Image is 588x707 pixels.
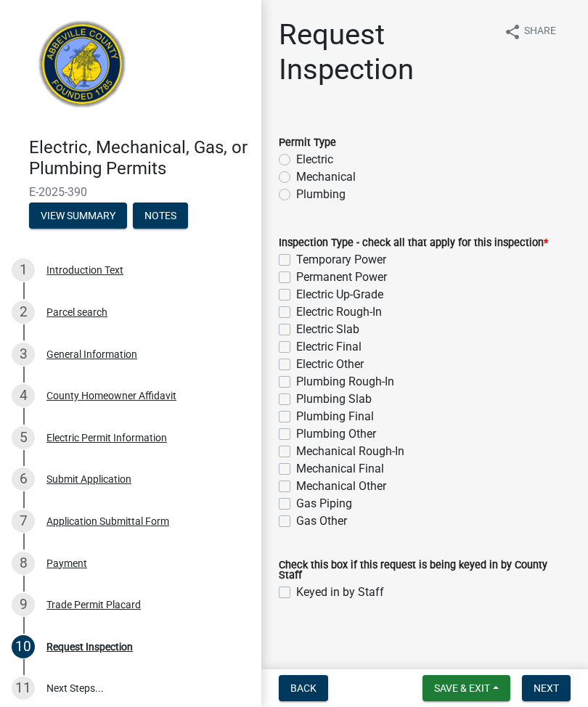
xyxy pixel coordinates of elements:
[12,552,35,575] div: 8
[46,558,87,568] div: Payment
[434,682,490,694] span: Save & Exit
[279,138,336,148] label: Permit Type
[12,343,35,366] div: 3
[524,23,556,41] span: Share
[296,408,374,425] label: Plumbing Final
[46,474,131,484] div: Submit Application
[46,265,123,275] div: Introduction Text
[279,675,328,701] button: Back
[133,203,188,229] button: Notes
[296,460,384,478] label: Mechanical Final
[296,186,346,203] label: Plumbing
[29,203,127,229] button: View Summary
[296,584,384,601] label: Keyed in by Staff
[29,15,136,122] img: Abbeville County, South Carolina
[296,338,362,356] label: Electric Final
[12,258,35,282] div: 1
[296,151,333,168] label: Electric
[279,17,492,87] h1: Request Inspection
[534,682,559,694] span: Next
[296,286,383,303] label: Electric Up-Grade
[12,510,35,533] div: 7
[296,321,359,338] label: Electric Slab
[29,185,232,199] span: E-2025-390
[290,682,317,694] span: Back
[279,238,548,248] label: Inspection Type - check all that apply for this inspection
[12,593,35,616] div: 9
[12,384,35,407] div: 4
[296,478,386,495] label: Mechanical Other
[12,677,35,700] div: 11
[29,137,250,179] h4: Electric, Mechanical, Gas, or Plumbing Permits
[133,211,188,222] wm-modal-confirm: Notes
[422,675,510,701] button: Save & Exit
[46,307,107,317] div: Parcel search
[12,426,35,449] div: 5
[296,373,394,391] label: Plumbing Rough-In
[29,211,127,222] wm-modal-confirm: Summary
[12,467,35,491] div: 6
[12,301,35,324] div: 2
[296,391,372,408] label: Plumbing Slab
[296,425,376,443] label: Plumbing Other
[46,433,167,443] div: Electric Permit Information
[46,600,141,610] div: Trade Permit Placard
[522,675,571,701] button: Next
[504,23,521,41] i: share
[296,495,352,512] label: Gas Piping
[279,560,571,581] label: Check this box if this request is being keyed in by County Staff
[296,303,382,321] label: Electric Rough-In
[46,642,133,652] div: Request Inspection
[296,443,404,460] label: Mechanical Rough-In
[296,269,387,286] label: Permanent Power
[46,516,169,526] div: Application Submittal Form
[46,349,137,359] div: General Information
[492,17,568,46] button: shareShare
[296,512,347,530] label: Gas Other
[296,356,364,373] label: Electric Other
[12,635,35,658] div: 10
[46,391,176,401] div: County Homeowner Affidavit
[296,168,356,186] label: Mechanical
[296,251,386,269] label: Temporary Power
